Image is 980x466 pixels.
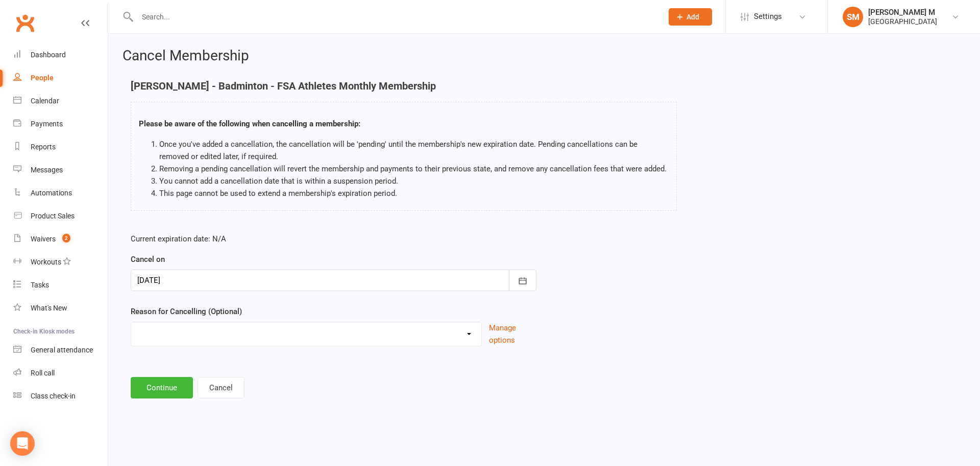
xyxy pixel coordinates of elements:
[31,258,61,266] div: Workouts
[122,48,966,64] h2: Cancel Membership
[868,8,937,17] div: [PERSON_NAME] M
[13,43,108,66] a: Dashboard
[669,8,712,26] button: Add
[843,7,863,27] div: SM
[13,274,108,297] a: Tasks
[159,138,669,163] li: Once you've added a cancellation, the cancellation will be 'pending' until the membership's new e...
[159,187,669,199] li: This page cannot be used to extend a membership's expiration period.
[13,90,108,113] a: Calendar
[31,304,67,312] div: What's New
[131,80,677,92] h4: [PERSON_NAME] - Badminton - FSA Athletes Monthly Membership
[131,253,165,265] label: Cancel on
[13,339,108,362] a: General attendance kiosk mode
[31,166,63,174] div: Messages
[31,189,72,197] div: Automations
[159,175,669,187] li: You cannot add a cancellation date that is within a suspension period.
[13,113,108,136] a: Payments
[31,346,93,354] div: General attendance
[12,10,38,36] a: Clubworx
[489,322,536,346] button: Manage options
[13,205,108,228] a: Product Sales
[31,369,55,377] div: Roll call
[13,362,108,385] a: Roll call
[31,51,66,59] div: Dashboard
[131,305,242,318] label: Reason for Cancelling (Optional)
[10,431,35,456] div: Open Intercom Messenger
[13,159,108,182] a: Messages
[31,212,75,220] div: Product Sales
[62,234,70,242] span: 2
[868,17,937,26] div: [GEOGRAPHIC_DATA]
[13,228,108,251] a: Waivers 2
[131,377,193,398] button: Continue
[13,182,108,205] a: Automations
[31,281,49,289] div: Tasks
[159,163,669,175] li: Removing a pending cancellation will revert the membership and payments to their previous state, ...
[31,235,56,243] div: Waivers
[139,119,360,128] strong: Please be aware of the following when cancelling a membership:
[687,13,699,21] span: Add
[31,120,63,128] div: Payments
[13,66,108,90] a: People
[31,143,56,151] div: Reports
[31,74,54,82] div: People
[31,392,76,400] div: Class check-in
[13,385,108,408] a: Class kiosk mode
[31,97,59,105] div: Calendar
[754,5,782,28] span: Settings
[13,251,108,274] a: Workouts
[131,233,536,245] p: Current expiration date: N/A
[198,377,244,398] button: Cancel
[13,297,108,320] a: What's New
[134,10,655,24] input: Search...
[13,136,108,159] a: Reports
